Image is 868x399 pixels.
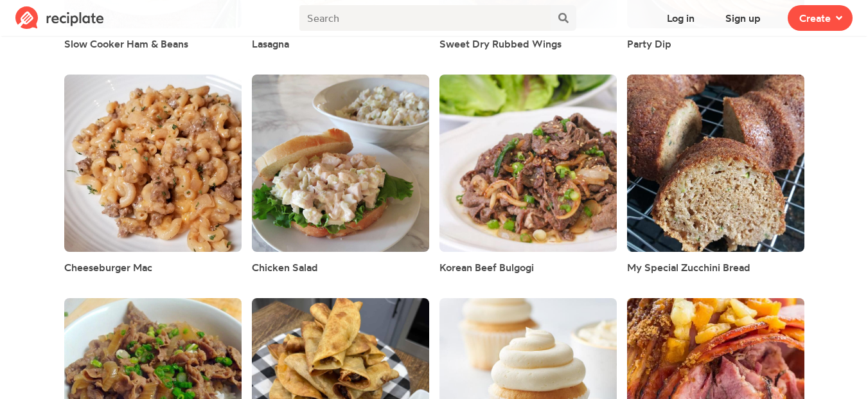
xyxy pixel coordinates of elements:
span: My Special Zucchini Bread [627,261,750,274]
a: Party Dip [627,36,671,51]
input: Search [299,5,550,31]
button: Log in [655,5,706,31]
img: Reciplate [15,6,104,30]
a: My Special Zucchini Bread [627,260,750,275]
a: Sweet Dry Rubbed Wings [439,36,562,51]
a: Slow Cooker Ham & Beans [64,36,188,51]
span: Cheeseburger Mac [64,261,152,274]
a: Cheeseburger Mac [64,260,152,275]
span: Korean Beef Bulgogi [439,261,534,274]
span: Chicken Salad [252,261,318,274]
button: Sign up [714,5,772,31]
a: Lasagna [252,36,289,51]
button: Create [788,5,853,31]
span: Create [799,10,831,26]
a: Chicken Salad [252,260,318,275]
span: Sweet Dry Rubbed Wings [439,37,562,50]
span: Party Dip [627,37,671,50]
span: Lasagna [252,37,289,50]
a: Korean Beef Bulgogi [439,260,534,275]
span: Slow Cooker Ham & Beans [64,37,188,50]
